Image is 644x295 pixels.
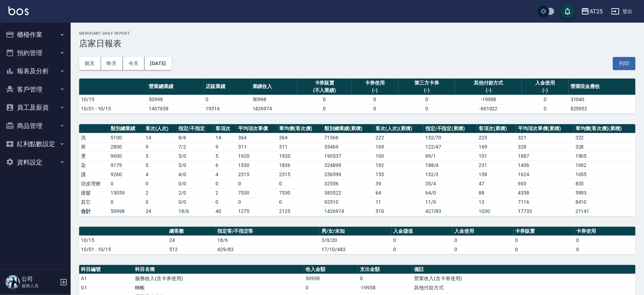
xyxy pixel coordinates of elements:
button: AT25 [578,4,605,19]
td: 1655 [574,170,636,179]
td: 0 [236,179,277,188]
td: 1624 [516,170,574,179]
div: 卡券使用 [353,79,397,87]
td: 營業收入(含卡券使用) [413,274,636,283]
th: 客項次 [214,124,236,133]
h3: 店家日報表 [79,39,636,48]
td: 31040 [569,95,636,104]
td: 10/01 - 10/15 [79,104,147,113]
td: 100 [374,151,424,161]
th: 卡券使用 [574,227,636,236]
td: 99 / 1 [424,151,477,161]
td: 洗 [79,133,109,142]
td: 24 [144,207,177,216]
td: 14 [214,133,236,142]
button: 資料設定 [3,153,68,172]
td: 2315 [277,170,323,179]
td: 2 / 0 [177,188,214,197]
button: 員工及薪資 [3,98,68,117]
td: 17/10/483 [320,245,391,254]
td: 頭皮理療 [79,179,109,188]
button: [DATE] [144,57,171,70]
td: 9 [214,142,236,151]
button: 登出 [608,5,636,18]
td: 1905 [574,151,636,161]
td: 2 [144,188,177,197]
td: 17733 [516,207,574,216]
td: 364 [277,133,323,142]
td: 0 [277,197,323,207]
td: 324899 [323,161,374,170]
td: 燙 [79,151,109,161]
td: 其它 [79,197,109,207]
td: 1836 [277,161,323,170]
img: Person [6,275,20,289]
button: save [561,4,575,18]
td: 1426974 [323,207,374,216]
td: 512 [167,245,215,254]
td: 14 [144,133,177,142]
p: 服務人員 [22,283,58,289]
td: 0 [297,95,351,104]
td: G1 [79,283,133,292]
td: 0 / 0 [177,197,214,207]
td: 1275 [236,207,277,216]
th: 科目名稱 [133,265,304,274]
td: 5 / 0 [177,161,214,170]
td: 383522 [323,188,374,197]
td: 4 / 0 [177,170,214,179]
th: 客項次(累積) [477,124,516,133]
td: 3/0/20 [320,236,391,245]
td: 0 / 0 [177,179,214,188]
button: 櫃檯作業 [3,25,68,44]
td: 321 [516,133,574,142]
button: 昨天 [101,57,123,70]
td: 1407658 [147,104,204,113]
th: 入金儲值 [392,227,453,236]
th: 總客數 [167,227,215,236]
td: 5100 [109,133,144,142]
table: a dense table [79,79,636,114]
th: 類別總業績 [109,124,144,133]
button: 客戶管理 [3,80,68,99]
td: 7530 [277,188,323,197]
td: 4358 [516,188,574,197]
td: 服務收入(含卡券使用) [133,274,304,283]
h2: Merchant Daily Report [79,31,636,36]
th: 平均項次單價(累積) [516,124,574,133]
td: 50998 [109,207,144,216]
table: a dense table [79,227,636,254]
td: 1920 [236,151,277,161]
div: 入金使用 [524,79,567,87]
td: 21141 [574,207,636,216]
td: 39 [374,179,424,188]
td: 5 / 0 [177,151,214,161]
th: 單均價(客次價) [277,124,323,133]
td: 6 [214,161,236,170]
td: 2125 [277,207,323,216]
td: 155 [374,170,424,179]
td: 122 / 47 [424,142,477,151]
td: 0 [304,283,358,292]
td: 101 [477,151,516,161]
th: 營業總業績 [147,79,204,95]
td: 7116 [516,197,574,207]
td: 13 [477,197,516,207]
img: Logo [8,6,29,15]
td: 9179 [109,161,144,170]
td: 24 [167,236,215,245]
td: 18/6 [177,207,214,216]
td: 5993 [574,188,636,197]
th: 備註 [413,265,636,274]
td: 0 [574,236,636,245]
th: 科目編號 [79,265,133,274]
td: 0 [144,197,177,207]
th: 店販業績 [204,79,251,95]
td: 0 [214,197,236,207]
th: 客次(人次) [144,124,177,133]
td: 18/6 [215,236,320,245]
th: 男/女/未知 [320,227,391,236]
td: 7 / 2 [177,142,214,151]
td: 55469 [323,142,374,151]
td: 11 / 0 [424,197,477,207]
